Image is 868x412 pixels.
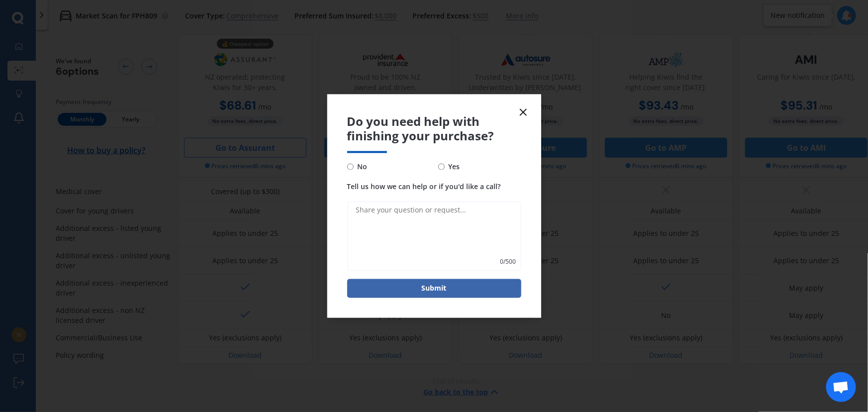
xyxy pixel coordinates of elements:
[347,164,354,170] input: No
[445,161,460,173] span: Yes
[347,181,501,191] span: Tell us how we can help or if you'd like a call?
[826,372,856,402] div: Open chat
[438,164,445,170] input: Yes
[347,279,521,298] button: Submit
[354,161,368,173] span: No
[500,257,516,267] span: 0 / 500
[347,114,521,143] span: Do you need help with finishing your purchase?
